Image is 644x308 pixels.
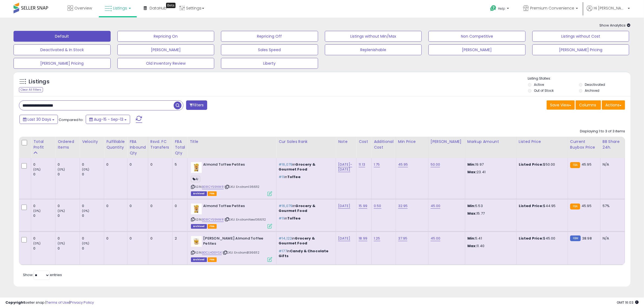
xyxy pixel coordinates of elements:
[519,162,543,167] b: Listed Price:
[603,162,620,167] div: N/A
[279,139,333,145] div: Cur Sales Rank
[486,1,514,18] a: Help
[279,248,328,258] span: Candy & Chocolate Gifts
[467,170,512,175] p: 23.41
[150,162,169,167] div: 0
[599,23,630,28] span: Show Analytics
[580,129,625,134] div: Displaying 1 to 3 of 3 items
[279,216,284,221] span: #11
[175,236,183,241] div: 2
[46,300,69,305] a: Terms of Use
[191,204,202,214] img: 41MeAee8jNL._SL40_.jpg
[191,191,207,196] span: Listings that have been deleted from Seller Central
[82,213,104,218] div: 0
[130,139,146,156] div: FBA inbound Qty
[594,5,626,11] span: Hi [PERSON_NAME]
[279,162,332,172] p: in
[279,236,332,246] p: in
[428,44,526,55] button: [PERSON_NAME]
[428,31,526,42] button: Non Competitive
[130,162,144,167] div: 0
[58,209,65,213] small: (0%)
[33,167,41,172] small: (0%)
[86,115,130,124] button: Aug-15 - Sep-13
[82,204,104,208] div: 0
[467,236,475,241] strong: Min:
[82,209,90,213] small: (0%)
[532,44,629,55] button: [PERSON_NAME] Pricing
[534,82,544,87] label: Active
[530,5,574,11] span: Premium Convenience
[191,236,272,261] div: ASIN:
[398,236,408,241] a: 37.95
[58,204,80,208] div: 0
[202,250,222,255] a: B0CLHDGYSK
[467,162,475,167] strong: Min:
[202,185,224,189] a: B08CY59NWR
[106,162,123,167] div: 0
[279,236,292,241] span: #14,122
[519,139,566,145] div: Listed Price
[175,162,183,167] div: 5
[279,249,332,258] p: in
[33,241,41,245] small: (0%)
[28,117,51,122] span: Last 30 Days
[5,160,104,175] textarea: Message…
[325,31,422,42] button: Listings without Min/Max
[603,236,620,241] div: N/A
[59,117,84,122] span: Compared to:
[279,204,332,213] p: in
[166,3,176,8] div: Tooltip anchor
[94,117,123,122] span: Aug-15 - Sep-13
[82,172,104,177] div: 0
[570,162,580,168] small: FBA
[23,272,62,277] span: Show: entries
[208,257,217,262] span: FBA
[33,172,55,177] div: 0
[325,44,422,55] button: Replenishable
[203,204,269,210] b: Almond Toffee Petites
[279,236,315,246] span: Grocery & Gourmet Food
[338,236,350,241] a: [DATE]
[58,241,65,245] small: (0%)
[191,162,272,195] div: ASIN:
[279,174,284,179] span: #11
[5,300,94,305] div: seller snap | |
[33,246,55,251] div: 0
[359,139,369,145] div: Cost
[338,203,350,209] a: [DATE]
[221,31,318,42] button: Repricing Off
[31,3,39,12] img: Profile image for Mel
[106,139,125,150] div: Fulfillable Quantity
[58,167,65,172] small: (0%)
[82,236,104,241] div: 0
[58,236,80,241] div: 0
[279,203,292,208] span: #16,079
[17,177,21,182] button: Emoji picker
[14,58,111,69] button: [PERSON_NAME] Pricing
[175,204,183,208] div: 0
[33,139,53,150] div: Total Profit
[5,300,25,305] strong: Copyright
[279,162,315,172] span: Grocery & Gourmet Food
[490,5,497,12] i: Get Help
[19,87,43,92] div: Clear All Filters
[398,162,408,167] a: 45.95
[519,236,543,241] b: Listed Price:
[579,102,596,108] span: Columns
[150,236,169,241] div: 0
[33,209,41,213] small: (0%)
[208,191,217,196] span: FBA
[202,217,224,222] a: B08CY59NWR
[70,300,94,305] a: Privacy Policy
[528,76,630,81] p: Listing States:
[279,162,292,167] span: #16,079
[359,236,367,241] a: 18.99
[33,162,55,167] div: 0
[82,139,102,145] div: Velocity
[150,139,170,150] div: Rsvd. FC Transfers
[374,236,380,241] a: 1.25
[23,3,32,12] img: Profile image for Adam
[279,203,315,213] span: Grocery & Gourmet Food
[74,5,92,11] span: Overview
